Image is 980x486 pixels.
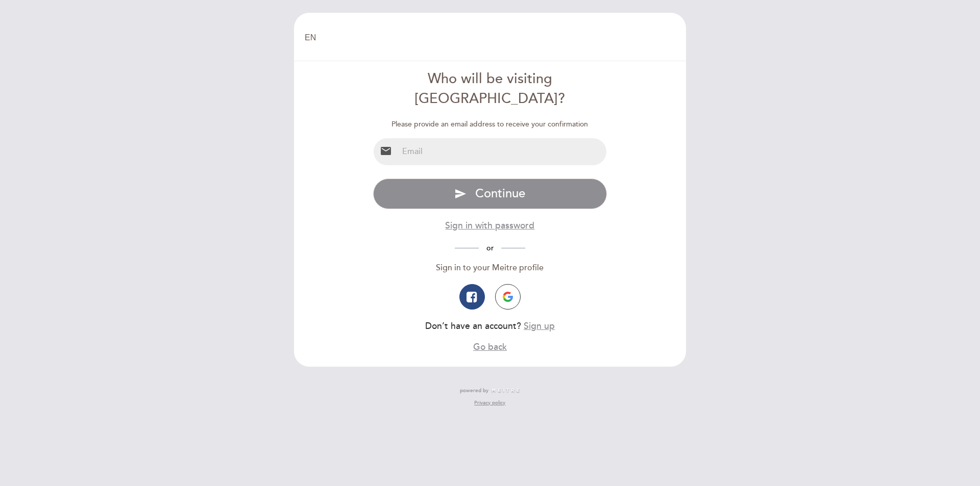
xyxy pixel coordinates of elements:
button: send Continue [373,178,607,209]
button: Sign up [524,320,555,332]
img: MEITRE [491,388,520,393]
input: Email [398,138,607,165]
div: Sign in to your Meitre profile [373,262,607,274]
i: email [380,145,392,157]
button: Sign in with password [445,219,534,232]
span: or [479,244,501,252]
div: Please provide an email address to receive your confirmation [373,119,607,130]
span: powered by [460,387,488,394]
span: Don’t have an account? [425,321,521,331]
span: Continue [475,186,525,201]
a: powered by [460,387,520,394]
a: Privacy policy [474,399,505,406]
img: icon-google.png [503,292,513,302]
div: Who will be visiting [GEOGRAPHIC_DATA]? [373,69,607,109]
button: Go back [473,341,507,353]
i: send [454,188,467,200]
